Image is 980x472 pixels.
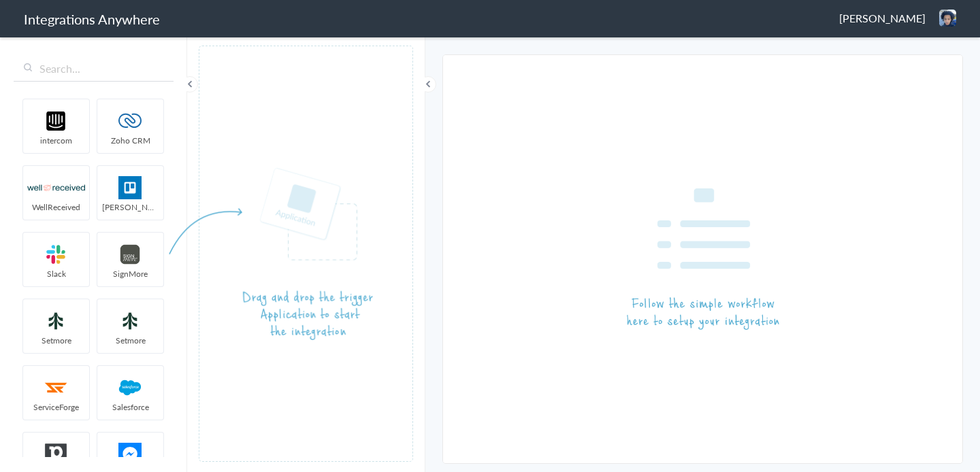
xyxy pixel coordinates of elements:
[939,10,956,27] img: img-0625.jpg
[23,201,89,213] span: WellReceived
[169,167,373,341] img: instruction-trigger.png
[97,401,163,413] span: Salesforce
[101,309,159,333] img: setmoreNew.jpg
[14,56,174,82] input: Search...
[97,268,163,280] span: SignMore
[27,443,85,466] img: pipedrive.png
[839,10,926,26] span: [PERSON_NAME]
[97,335,163,346] span: Setmore
[27,309,85,333] img: setmoreNew.jpg
[23,135,89,146] span: intercom
[24,10,160,29] h1: Integrations Anywhere
[627,188,779,330] img: instruction-workflow.png
[27,243,85,266] img: slack-logo.svg
[27,176,85,199] img: wr-logo.svg
[23,335,89,346] span: Setmore
[23,268,89,280] span: Slack
[27,376,85,399] img: serviceforge-icon.png
[101,376,159,399] img: salesforce-logo.svg
[101,443,159,466] img: FBM.png
[23,401,89,413] span: ServiceForge
[27,109,85,133] img: intercom-logo.svg
[101,176,159,199] img: trello.png
[101,243,159,266] img: signmore-logo.png
[97,135,163,146] span: Zoho CRM
[101,109,159,133] img: zoho-logo.svg
[97,201,163,213] span: [PERSON_NAME]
